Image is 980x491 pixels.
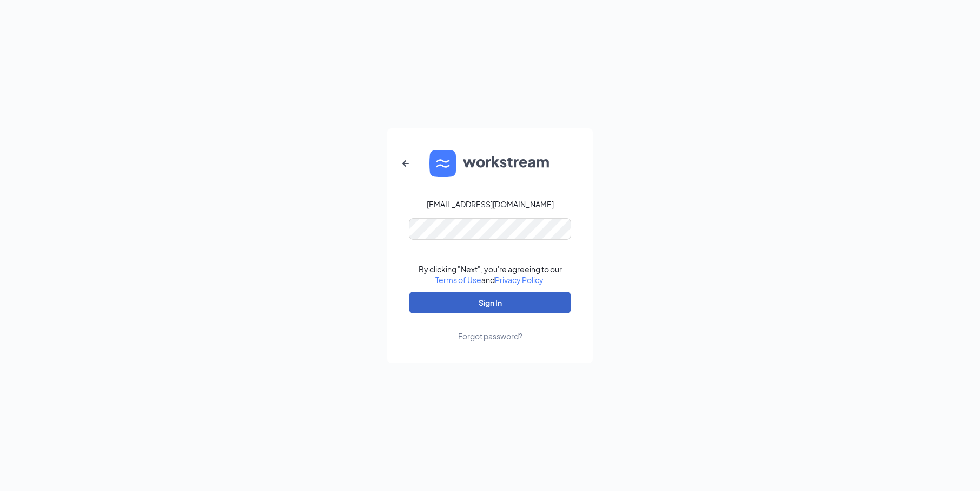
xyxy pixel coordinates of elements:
[429,150,551,177] img: WS logo and Workstream text
[458,313,522,342] a: Forgot password?
[427,199,554,210] div: [EMAIL_ADDRESS][DOMAIN_NAME]
[419,264,562,285] div: By clicking "Next", you're agreeing to our and .
[435,275,481,285] a: Terms of Use
[495,275,543,285] a: Privacy Policy
[409,292,571,313] button: Sign In
[458,331,522,342] div: Forgot password?
[393,150,419,176] button: ArrowLeftNew
[399,157,412,170] svg: ArrowLeftNew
